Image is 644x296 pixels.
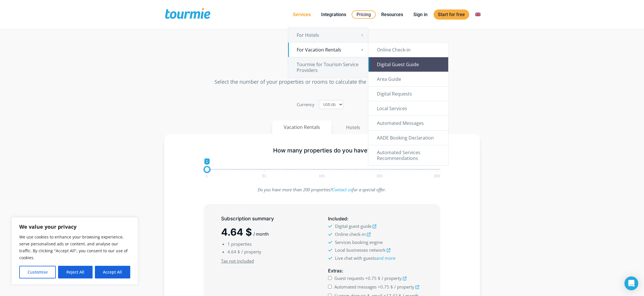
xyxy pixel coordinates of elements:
a: Pricing [352,10,376,19]
button: Accept All [95,266,130,278]
button: Reject All [58,266,92,278]
span: Online check-in [335,231,366,237]
a: For Vacation Rentals [288,43,368,57]
a: Local Services [368,101,448,116]
a: Automated Services Recommendations [368,145,448,165]
h5: : [328,215,423,222]
h5: How many properties do you have? [204,147,441,154]
span: Services booking engine [335,239,383,245]
span: 4.64 $ [227,249,240,255]
span: / property [241,249,261,255]
a: Resources [377,11,407,18]
p: Do you have more than 200 properties? for a special offer. [204,186,441,194]
span: Guest requests [334,275,364,281]
a: Sign in [409,11,432,18]
a: Services [289,11,315,18]
span: +0.75 $ [365,275,380,281]
span: Included [328,216,347,221]
p: We use cookies to enhance your browsing experience, serve personalised ads or content, and analys... [19,234,130,261]
h5: : [328,267,423,274]
span: 4.64 $ [221,226,252,238]
span: 150 [375,175,384,177]
span: / property [394,284,414,290]
span: Live chat with guests [335,255,395,261]
a: Digital Guest Guide [368,57,448,72]
span: 51 [261,175,267,177]
u: Tax not included [221,258,254,264]
span: 200 [433,175,441,177]
button: Vacation Rentals [272,121,331,134]
span: 1 [227,241,230,247]
span: Local businesses network [335,247,386,253]
a: Automated Messages [368,116,448,130]
h5: Subscription summary [221,215,316,222]
label: Currency [297,101,315,108]
span: +0.75 $ [378,284,393,290]
a: Start for free [434,9,469,20]
button: Hotels [334,121,372,134]
span: 101 [318,175,326,177]
a: Contact us [332,187,352,192]
span: Digital guest guide [335,223,371,229]
h2: Pricing [164,55,480,69]
div: Open Intercom Messenger [624,276,638,290]
a: Integrations [317,11,350,18]
span: Extras [328,268,342,274]
span: / month [253,231,269,237]
p: Select the number of your properties or rooms to calculate the cost of your subscription. [164,78,480,86]
a: Online Check-in [368,43,448,57]
span: Automated messages [334,284,377,290]
p: We value your privacy [19,223,130,230]
span: 1 [205,175,208,177]
a: AADE Booking Declaration [368,131,448,145]
span: 1 [204,158,210,164]
span: / property [382,275,402,281]
a: Digital Requests [368,87,448,101]
button: Customise [19,266,56,278]
a: and more [376,255,395,261]
span: properties [231,241,252,247]
a: For Hotels [288,28,368,42]
a: Area Guide [368,72,448,86]
a: Tourmie for Tourism Service Providers [288,57,368,77]
a: Switch to [471,11,485,18]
